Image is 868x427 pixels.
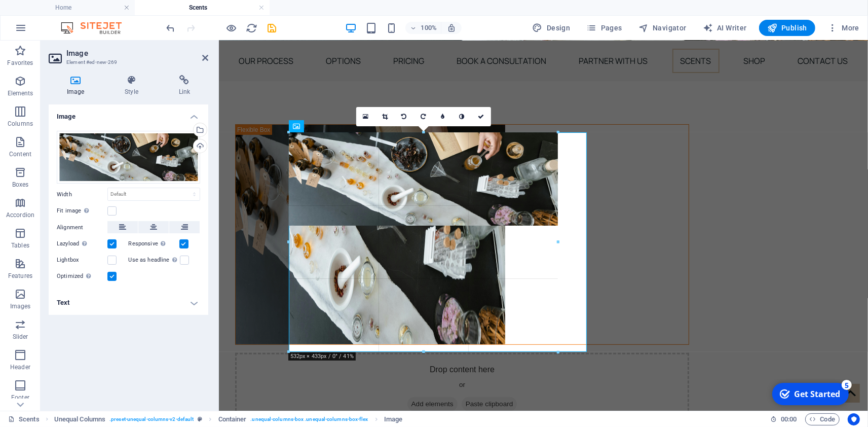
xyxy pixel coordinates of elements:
span: Add elements [188,357,239,371]
i: On resize automatically adjust zoom level to fit chosen device. [447,23,456,32]
h4: Link [161,75,208,96]
div: 532px × 433px / 0° / 41% [288,352,356,361]
nav: breadcrumb [54,413,403,425]
div: Drop content here [16,312,470,384]
label: Optimized [57,270,107,282]
span: . preset-unequal-columns-v2-default [109,413,194,425]
h2: Image [66,49,208,58]
label: Lazyload [57,238,107,250]
span: Click to select. Double-click to edit [384,413,402,425]
i: Undo: Change image (Ctrl+Z) [165,22,177,34]
a: Crop mode [375,107,395,126]
button: Navigator [634,20,691,36]
h4: Text [49,291,208,315]
label: Fit image [57,205,107,217]
span: Code [810,413,835,425]
button: Pages [582,20,626,36]
a: Blur [433,107,452,126]
i: Save (Ctrl+S) [267,22,278,34]
span: . unequal-columns-box .unequal-columns-box-flex [250,413,368,425]
span: More [827,23,859,33]
a: Select files from the file manager, stock photos, or upload file(s) [356,107,375,126]
span: Navigator [638,23,687,33]
span: Paste clipboard [243,357,298,371]
div: Design (Ctrl+Alt+Y) [529,20,575,36]
label: Lightbox [57,254,107,266]
p: Images [10,302,31,310]
label: Use as headline [129,254,180,266]
button: save [266,22,278,34]
button: reload [246,22,258,34]
label: Responsive [129,238,179,250]
i: This element is a customizable preset [198,416,202,422]
a: Click to cancel selection. Double-click to open Pages [8,413,40,425]
img: Editor Logo [58,22,134,34]
span: Design [533,23,571,33]
button: More [823,20,863,36]
div: Get Started [28,10,74,21]
p: Favorites [7,59,33,67]
p: Tables [11,241,29,250]
h4: Scents [135,2,270,13]
a: Confirm ( Ctrl ⏎ ) [472,107,491,126]
p: Boxes [12,181,29,189]
p: Header [10,363,30,371]
span: Click to select. Double-click to edit [54,413,105,425]
button: 100% [405,22,441,34]
div: 5 [76,1,86,11]
button: undo [165,22,177,34]
p: Features [8,272,32,280]
span: Click to select. Double-click to edit [218,413,247,425]
p: Content [9,150,31,158]
p: Slider [13,333,28,341]
h6: 100% [421,22,437,34]
p: Accordion [6,211,34,219]
a: Rotate left 90° [395,107,414,126]
div: Get Started 5 items remaining, 0% complete [6,4,83,26]
span: Publish [767,23,807,33]
a: Rotate right 90° [414,107,433,126]
span: : [788,415,789,423]
h6: Session time [770,413,797,425]
p: Columns [8,120,33,128]
span: AI Writer [703,23,747,33]
button: AI Writer [699,20,751,36]
button: Code [805,413,840,425]
p: Elements [8,89,33,97]
button: Click here to leave preview mode and continue editing [225,22,238,34]
button: Usercentrics [848,413,860,425]
h4: Style [106,75,160,96]
button: Publish [759,20,815,36]
i: Reload page [246,22,258,34]
a: Greyscale [452,107,472,126]
h4: Image [49,104,208,123]
label: Alignment [57,222,107,234]
button: Design [529,20,575,36]
span: Pages [586,23,622,33]
h3: Element #ed-new-269 [66,58,188,67]
span: 00 00 [781,413,797,425]
p: Footer [11,394,29,402]
div: scents-eHI7QwxjqcaF2Z65VQYxrA.png [57,131,200,184]
label: Width [57,192,107,197]
h4: Image [49,75,106,96]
